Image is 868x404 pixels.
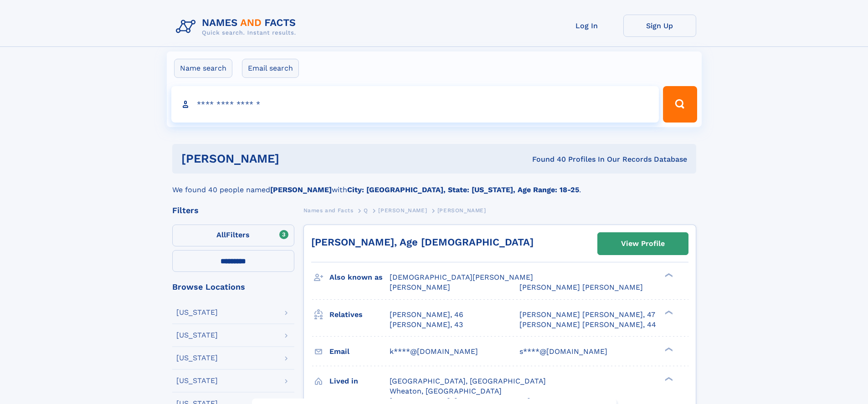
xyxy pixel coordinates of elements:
[390,377,546,385] span: [GEOGRAPHIC_DATA], [GEOGRAPHIC_DATA]
[181,153,406,164] h1: [PERSON_NAME]
[329,344,390,359] h3: Email
[172,206,294,215] div: Filters
[390,387,502,395] span: Wheaton, [GEOGRAPHIC_DATA]
[406,154,687,164] div: Found 40 Profiles In Our Records Database
[176,332,218,339] div: [US_STATE]
[663,346,673,352] div: ❯
[663,272,673,278] div: ❯
[311,236,534,248] a: [PERSON_NAME], Age [DEMOGRAPHIC_DATA]
[171,86,659,123] input: search input
[390,310,463,320] a: [PERSON_NAME], 46
[390,273,533,281] span: [DEMOGRAPHIC_DATA][PERSON_NAME]
[519,320,656,330] a: [PERSON_NAME] [PERSON_NAME], 44
[172,225,294,246] label: Filters
[216,230,226,239] span: All
[329,373,390,389] h3: Lived in
[172,15,303,39] img: Logo Names and Facts
[663,376,673,382] div: ❯
[364,207,368,214] span: Q
[176,377,218,384] div: [US_STATE]
[437,207,486,214] span: [PERSON_NAME]
[172,283,294,291] div: Browse Locations
[663,309,673,315] div: ❯
[378,207,427,214] span: [PERSON_NAME]
[242,59,299,78] label: Email search
[174,59,232,78] label: Name search
[390,283,450,291] span: [PERSON_NAME]
[598,233,688,255] a: View Profile
[176,354,218,362] div: [US_STATE]
[621,233,665,254] div: View Profile
[364,205,368,216] a: Q
[519,310,655,320] a: [PERSON_NAME] [PERSON_NAME], 47
[623,15,696,37] a: Sign Up
[663,86,697,123] button: Search Button
[172,174,696,195] div: We found 40 people named with .
[329,307,390,322] h3: Relatives
[378,205,427,216] a: [PERSON_NAME]
[270,185,332,194] b: [PERSON_NAME]
[176,309,218,316] div: [US_STATE]
[519,283,643,291] span: [PERSON_NAME] [PERSON_NAME]
[390,320,463,330] a: [PERSON_NAME], 43
[303,205,354,216] a: Names and Facts
[329,270,390,285] h3: Also known as
[347,185,579,194] b: City: [GEOGRAPHIC_DATA], State: [US_STATE], Age Range: 18-25
[550,15,623,37] a: Log In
